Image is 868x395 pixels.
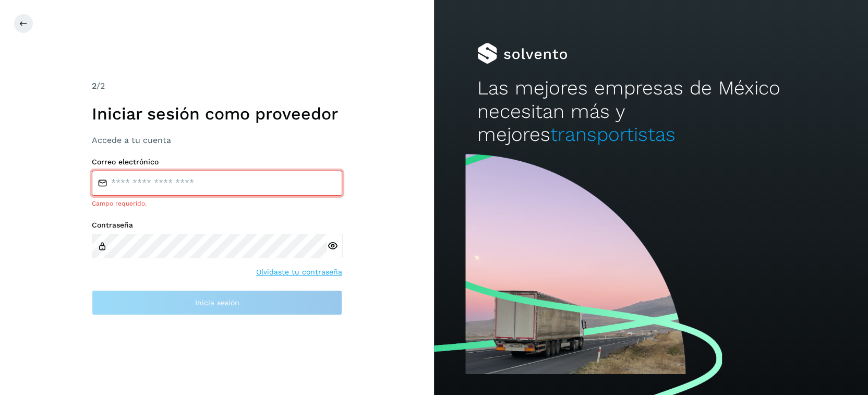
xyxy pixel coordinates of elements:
div: /2 [92,80,342,92]
label: Correo electrónico [92,158,342,166]
h2: Las mejores empresas de México necesitan más y mejores [477,77,825,146]
a: Olvidaste tu contraseña [256,267,342,278]
h3: Accede a tu cuenta [92,135,342,145]
span: Inicia sesión [195,299,239,306]
span: 2 [92,81,97,91]
div: Campo requerido. [92,199,342,208]
h1: Iniciar sesión como proveedor [92,104,342,124]
span: transportistas [550,123,676,146]
label: Contraseña [92,221,342,230]
button: Inicia sesión [92,290,342,315]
